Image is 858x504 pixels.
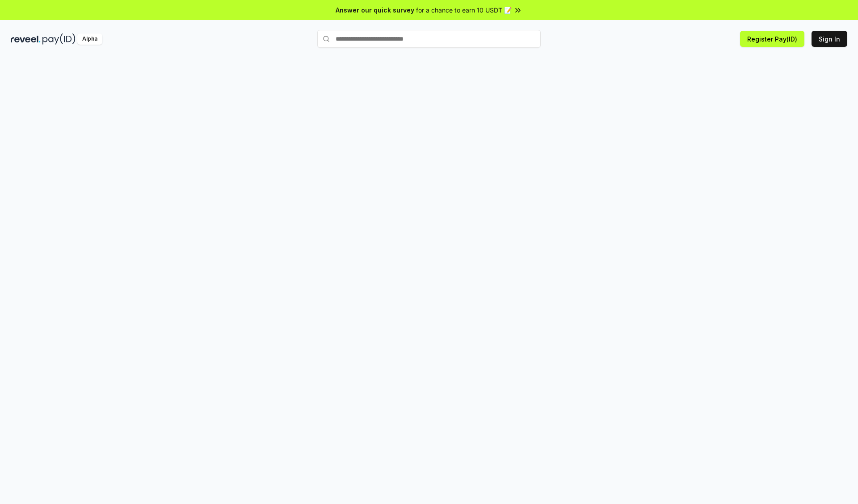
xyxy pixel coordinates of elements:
span: Answer our quick survey [336,5,414,15]
button: Register Pay(ID) [740,31,804,47]
span: for a chance to earn 10 USDT 📝 [416,5,512,15]
img: pay_id [42,33,76,45]
button: Sign In [812,31,847,47]
img: reveel_dark [11,33,41,45]
div: Alpha [77,33,102,45]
